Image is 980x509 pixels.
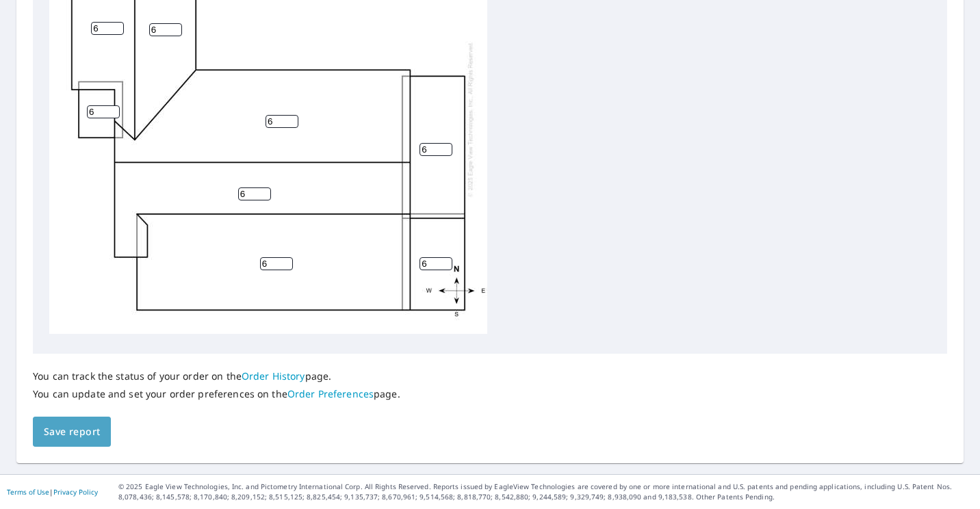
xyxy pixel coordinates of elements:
[53,487,98,497] a: Privacy Policy
[7,487,49,497] a: Terms of Use
[242,369,305,382] a: Order History
[7,488,98,496] p: |
[118,482,973,502] p: © 2025 Eagle View Technologies, Inc. and Pictometry International Corp. All Rights Reserved. Repo...
[33,388,400,400] p: You can update and set your order preferences on the page.
[33,417,111,447] button: Save report
[44,423,100,441] span: Save report
[33,370,400,382] p: You can track the status of your order on the page.
[287,387,374,400] a: Order Preferences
